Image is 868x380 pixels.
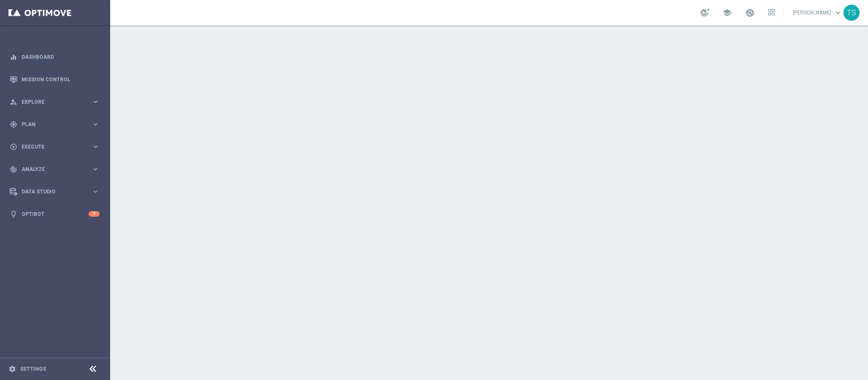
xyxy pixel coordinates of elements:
div: Plan [10,121,92,128]
i: person_search [10,98,17,106]
i: keyboard_arrow_right [92,187,100,196]
div: Data Studio [10,188,92,196]
i: lightbulb [10,210,17,218]
span: Plan [22,122,92,127]
span: Explore [22,99,92,105]
div: TS [843,5,860,21]
a: Optibot [22,203,89,225]
div: Optibot [10,203,100,225]
a: Dashboard [22,46,100,68]
span: keyboard_arrow_down [833,8,843,17]
button: person_search Explore keyboard_arrow_right [9,99,100,105]
button: Mission Control [9,76,100,83]
button: track_changes Analyze keyboard_arrow_right [9,166,100,173]
i: keyboard_arrow_right [92,143,100,151]
i: keyboard_arrow_right [92,165,100,173]
a: [PERSON_NAME]keyboard_arrow_down [792,6,843,19]
div: Dashboard [10,46,100,68]
button: Data Studio keyboard_arrow_right [9,188,100,195]
div: Mission Control [10,68,100,91]
button: gps_fixed Plan keyboard_arrow_right [9,121,100,128]
i: keyboard_arrow_right [92,120,100,128]
button: equalizer Dashboard [9,54,100,61]
div: 7 [89,211,100,217]
i: gps_fixed [10,121,17,128]
i: play_circle_outline [10,143,17,151]
a: Mission Control [22,68,100,91]
i: equalizer [10,53,17,61]
span: Execute [22,144,92,149]
span: school [722,8,732,17]
span: Data Studio [22,189,92,194]
span: Analyze [22,167,92,172]
div: Analyze [10,165,92,173]
i: settings [8,365,16,373]
button: lightbulb Optibot 7 [9,211,100,218]
button: play_circle_outline Execute keyboard_arrow_right [9,143,100,150]
div: Execute [10,143,92,151]
a: Settings [20,366,46,372]
i: track_changes [10,165,17,173]
div: Explore [10,98,92,106]
i: keyboard_arrow_right [92,98,100,106]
